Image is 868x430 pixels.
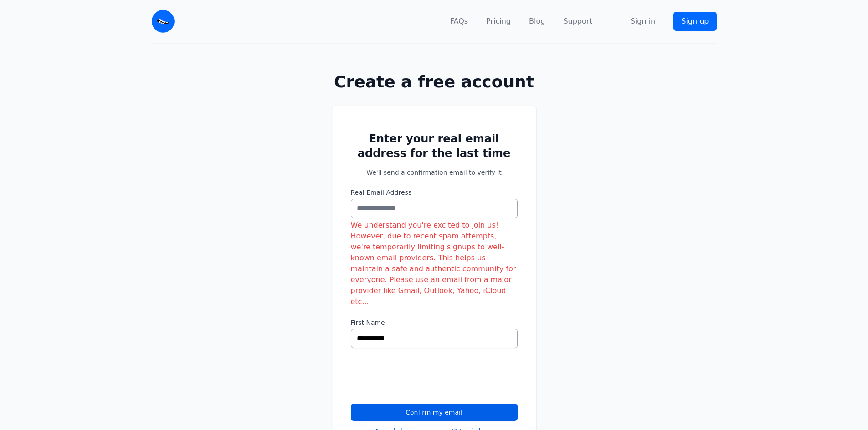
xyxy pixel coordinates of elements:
[303,73,565,91] h1: Create a free account
[450,16,468,27] a: FAQs
[351,132,518,161] h2: Enter your real email address for the last time
[631,16,656,27] a: Sign in
[563,16,592,27] a: Support
[486,16,511,27] a: Pricing
[351,168,518,177] p: We'll send a confirmation email to verify it
[351,318,518,327] label: First Name
[351,404,518,421] button: Confirm my email
[673,12,716,31] a: Sign up
[351,359,489,395] iframe: reCAPTCHA
[529,16,545,27] a: Blog
[351,188,518,197] label: Real Email Address
[351,220,518,307] div: We understand you're excited to join us! However, due to recent spam attempts, we're temporarily ...
[152,10,175,33] img: Email Monster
